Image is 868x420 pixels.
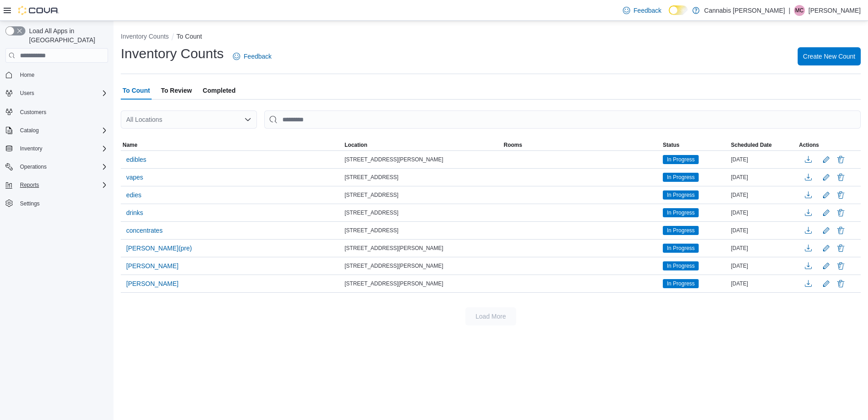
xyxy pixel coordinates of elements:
[821,206,832,220] button: Edit count details
[502,140,661,150] button: Rooms
[345,174,399,181] span: [STREET_ADDRESS]
[663,208,699,217] span: In Progress
[16,161,50,172] button: Operations
[123,224,166,237] button: concentrates
[203,81,236,100] span: Completed
[16,143,108,154] span: Inventory
[20,127,39,134] span: Catalog
[16,161,108,172] span: Operations
[18,6,59,15] img: Cova
[669,5,688,15] input: Dark Mode
[264,110,861,129] input: This is a search bar. After typing your query, hit enter to filter the results lower in the page.
[16,70,38,80] a: Home
[16,198,108,209] span: Settings
[667,155,695,164] span: In Progress
[634,6,661,15] span: Feedback
[729,172,797,183] div: [DATE]
[704,5,785,16] p: Cannabis [PERSON_NAME]
[667,280,695,288] span: In Progress
[667,244,695,252] span: In Progress
[663,261,699,270] span: In Progress
[504,141,523,149] span: Rooms
[835,207,846,218] button: Delete
[798,47,861,65] button: Create New Count
[126,190,141,200] span: edies
[663,226,699,235] span: In Progress
[667,262,695,270] span: In Progress
[16,125,42,136] button: Catalog
[835,260,846,271] button: Delete
[16,143,46,154] button: Inventory
[126,226,163,235] span: concentrates
[5,65,108,234] nav: Complex example
[16,198,43,209] a: Settings
[20,109,46,116] span: Customers
[821,224,832,237] button: Edit count details
[821,188,832,202] button: Edit count details
[729,225,797,236] div: [DATE]
[729,243,797,254] div: [DATE]
[821,170,832,184] button: Edit count details
[345,227,399,234] span: [STREET_ADDRESS]
[731,141,772,149] span: Scheduled Date
[161,81,192,100] span: To Review
[2,160,112,173] button: Operations
[476,312,506,321] span: Load More
[16,180,108,190] span: Reports
[799,141,819,149] span: Actions
[123,153,150,166] button: edibles
[2,142,112,155] button: Inventory
[729,207,797,218] div: [DATE]
[123,206,147,220] button: drinks
[2,68,112,81] button: Home
[123,81,150,100] span: To Count
[244,52,271,61] span: Feedback
[16,106,108,117] span: Customers
[121,45,224,63] h1: Inventory Counts
[345,245,443,252] span: [STREET_ADDRESS][PERSON_NAME]
[20,163,47,170] span: Operations
[20,71,35,79] span: Home
[821,241,832,255] button: Edit count details
[121,140,343,150] button: Name
[123,277,182,290] button: [PERSON_NAME]
[663,173,699,182] span: In Progress
[126,173,143,182] span: vapes
[16,88,38,99] button: Users
[20,90,34,97] span: Users
[123,141,138,149] span: Name
[244,116,252,123] button: Open list of options
[343,140,502,150] button: Location
[126,261,178,270] span: [PERSON_NAME]
[121,32,861,43] nav: An example of EuiBreadcrumbs
[835,278,846,289] button: Delete
[345,141,367,149] span: Location
[729,154,797,165] div: [DATE]
[729,140,797,150] button: Scheduled Date
[794,5,805,16] div: Mike Cochrane
[126,155,146,164] span: edibles
[667,173,695,181] span: In Progress
[126,244,192,253] span: [PERSON_NAME](pre)
[2,179,112,191] button: Reports
[20,145,42,152] span: Inventory
[835,172,846,183] button: Delete
[667,226,695,235] span: In Progress
[821,277,832,290] button: Edit count details
[16,180,43,190] button: Reports
[20,181,39,189] span: Reports
[126,279,178,288] span: [PERSON_NAME]
[465,307,516,325] button: Load More
[16,88,108,99] span: Users
[123,241,196,255] button: [PERSON_NAME](pre)
[663,190,699,200] span: In Progress
[821,153,832,166] button: Edit count details
[121,33,169,40] button: Inventory Counts
[835,225,846,236] button: Delete
[2,197,112,210] button: Settings
[795,5,804,16] span: MC
[345,191,399,199] span: [STREET_ADDRESS]
[2,124,112,137] button: Catalog
[789,5,790,16] p: |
